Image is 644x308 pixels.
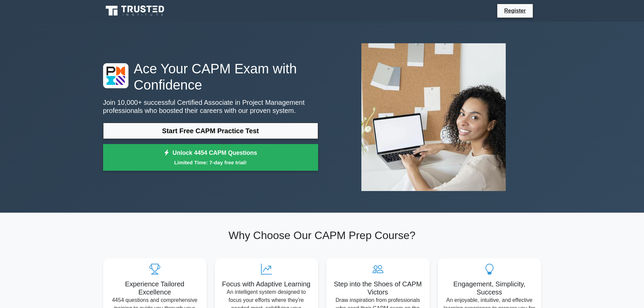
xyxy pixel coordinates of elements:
p: Join 10,000+ successful Certified Associate in Project Management professionals who boosted their... [103,98,318,115]
a: Unlock 4454 CAPM QuestionsLimited Time: 7-day free trial! [103,144,318,171]
h2: Why Choose Our CAPM Prep Course? [103,229,541,242]
h5: Step into the Shoes of CAPM Victors [332,280,424,296]
a: Start Free CAPM Practice Test [103,123,318,139]
a: Register [500,6,530,15]
h5: Engagement, Simplicity, Success [443,280,536,296]
small: Limited Time: 7-day free trial! [112,159,310,166]
h5: Experience Tailored Excellence [109,280,201,296]
h1: Ace Your CAPM Exam with Confidence [103,61,318,93]
h5: Focus with Adaptive Learning [220,280,313,288]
